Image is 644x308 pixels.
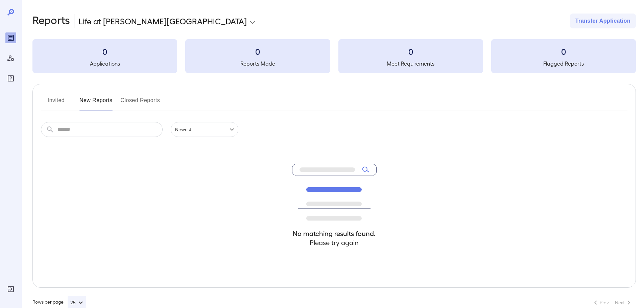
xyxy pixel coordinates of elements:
[589,297,636,308] nav: pagination navigation
[5,73,16,84] div: FAQ
[185,46,330,57] h3: 0
[292,238,377,247] h4: Please try again
[78,16,247,26] p: Life at [PERSON_NAME][GEOGRAPHIC_DATA]
[32,60,177,68] h5: Applications
[491,46,636,57] h3: 0
[79,95,113,111] button: New Reports
[171,122,238,137] div: Newest
[5,32,16,43] div: Reports
[121,95,160,111] button: Closed Reports
[32,14,70,28] h2: Reports
[491,60,636,68] h5: Flagged Reports
[292,229,377,238] h4: No matching results found.
[5,284,16,294] div: Log Out
[570,14,636,28] button: Transfer Application
[32,46,177,57] h3: 0
[338,60,483,68] h5: Meet Requirements
[5,53,16,64] div: Manage Users
[185,60,330,68] h5: Reports Made
[32,39,636,73] summary: 0Applications0Reports Made0Meet Requirements0Flagged Reports
[41,95,71,111] button: Invited
[338,46,483,57] h3: 0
